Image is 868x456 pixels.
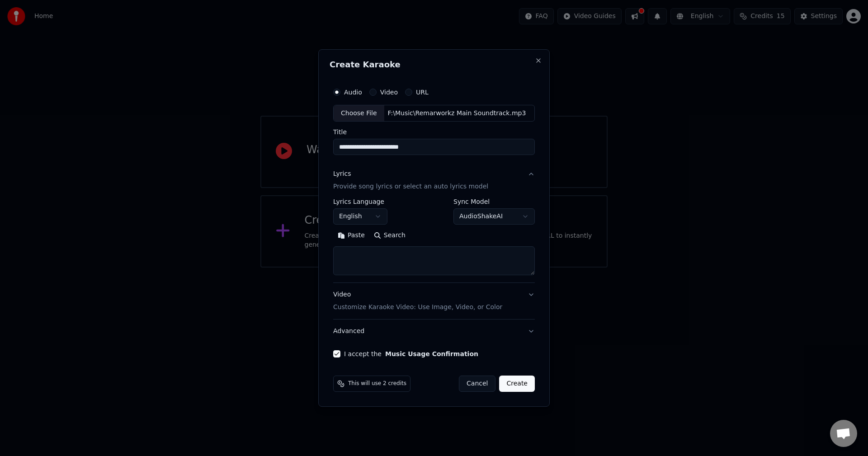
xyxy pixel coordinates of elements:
[344,351,478,357] label: I accept the
[348,380,406,387] span: This will use 2 credits
[333,199,387,205] label: Lyrics Language
[334,105,384,122] div: Choose File
[333,199,535,283] div: LyricsProvide song lyrics or select an auto lyrics model
[333,229,369,243] button: Paste
[333,320,535,343] button: Advanced
[385,351,478,357] button: I accept the
[499,376,535,392] button: Create
[369,229,410,243] button: Search
[344,89,362,95] label: Audio
[333,129,535,136] label: Title
[333,163,535,199] button: LyricsProvide song lyrics or select an auto lyrics model
[384,109,530,118] div: F:\Music\Remarworkz Main Soundtrack.mp3
[333,183,488,192] p: Provide song lyrics or select an auto lyrics model
[333,170,351,179] div: Lyrics
[416,89,429,95] label: URL
[459,376,495,392] button: Cancel
[333,303,502,312] p: Customize Karaoke Video: Use Image, Video, or Color
[380,89,398,95] label: Video
[453,199,535,205] label: Sync Model
[333,291,502,312] div: Video
[333,283,535,320] button: VideoCustomize Karaoke Video: Use Image, Video, or Color
[330,61,538,69] h2: Create Karaoke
